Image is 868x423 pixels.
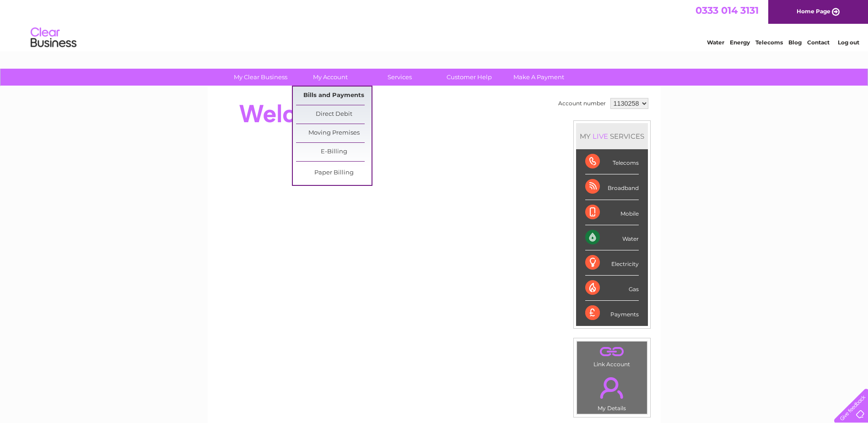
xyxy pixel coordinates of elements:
[30,24,77,52] img: logo.png
[296,143,372,161] a: E-Billing
[501,69,577,86] a: Make A Payment
[362,69,437,86] a: Services
[585,174,639,200] div: Broadband
[431,69,507,86] a: Customer Help
[579,372,645,404] a: .
[585,225,639,250] div: Water
[755,39,783,46] a: Telecoms
[296,105,372,124] a: Direct Debit
[296,164,372,182] a: Paper Billing
[585,149,639,174] div: Telecoms
[585,250,639,276] div: Electricity
[577,369,647,414] td: My Details
[585,276,639,301] div: Gas
[695,5,759,16] a: 0333 014 3131
[576,123,648,149] div: MY SERVICES
[707,39,724,46] a: Water
[585,301,639,325] div: Payments
[296,87,372,105] a: Bills and Payments
[292,69,368,86] a: My Account
[556,96,608,111] td: Account number
[218,5,651,44] div: Clear Business is a trading name of Verastar Limited (registered in [GEOGRAPHIC_DATA] No. 3667643...
[838,39,859,46] a: Log out
[223,69,298,86] a: My Clear Business
[788,39,802,46] a: Blog
[579,344,645,360] a: .
[591,132,610,141] div: LIVE
[296,124,372,142] a: Moving Premises
[585,200,639,225] div: Mobile
[807,39,830,46] a: Contact
[577,341,647,370] td: Link Account
[730,39,750,46] a: Energy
